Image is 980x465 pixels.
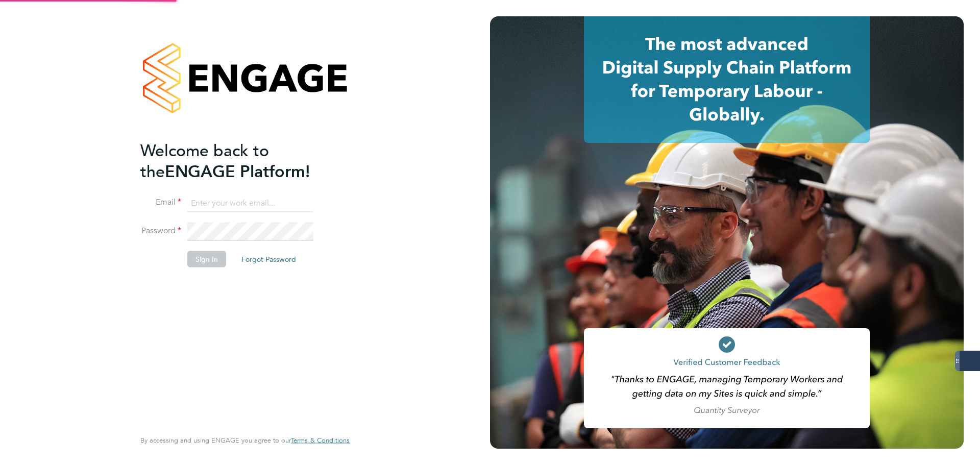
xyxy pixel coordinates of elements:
label: Email [140,197,181,208]
span: Terms & Conditions [291,436,350,445]
button: Forgot Password [233,251,304,267]
button: Sign In [187,251,226,267]
span: Welcome back to the [140,140,269,181]
a: Terms & Conditions [291,436,350,445]
h2: ENGAGE Platform! [140,140,339,182]
label: Password [140,226,181,236]
input: Enter your work email... [187,194,313,212]
span: By accessing and using ENGAGE you agree to our [140,436,350,445]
